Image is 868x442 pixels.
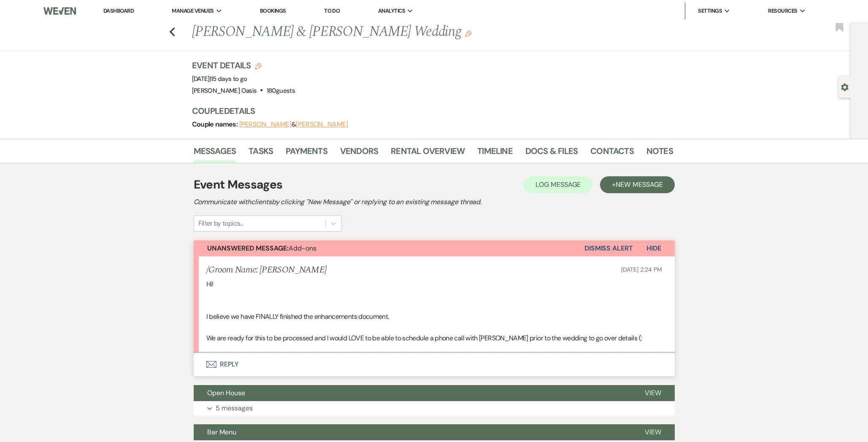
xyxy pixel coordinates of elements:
span: Manage Venues [172,7,214,15]
button: [PERSON_NAME] [296,121,348,128]
a: Messages [194,144,236,163]
span: Add-ons [207,244,316,253]
span: Bar Menu [207,428,236,437]
span: [DATE] [192,75,247,83]
span: Open House [207,388,245,397]
p: We are ready for this to be processed and I would LOVE to be able to schedule a phone call with [... [206,333,662,344]
span: Analytics [378,7,405,15]
h5: /Groom Name: [PERSON_NAME] [206,265,327,275]
h1: Event Messages [194,176,283,194]
p: I believe we have FINALLY finished the enhancements document. [206,311,662,322]
strong: Unanswered Message: [207,244,289,253]
a: Vendors [340,144,378,163]
span: Resources [768,7,797,15]
button: +New Message [600,176,674,193]
a: To Do [324,7,340,14]
span: View [645,428,661,437]
span: [PERSON_NAME] Oasis [192,86,257,95]
a: Contacts [590,144,634,163]
a: Notes [646,144,673,163]
button: Dismiss Alert [584,240,633,256]
a: Payments [286,144,327,163]
span: View [645,388,661,397]
button: Reply [194,353,675,376]
h2: Communicate with clients by clicking "New Message" or replying to an existing message thread. [194,197,675,207]
p: 5 messages [216,403,253,414]
button: Bar Menu [194,424,631,440]
span: Settings [698,7,722,15]
a: Bookings [260,7,286,15]
span: & [239,120,348,129]
span: Hide [646,244,661,253]
button: Open House [194,385,631,401]
button: Unanswered Message:Add-ons [194,240,584,256]
a: Dashboard [103,7,134,14]
a: Tasks [249,144,273,163]
button: [PERSON_NAME] [239,121,292,128]
span: New Message [616,180,662,189]
div: Filter by topics... [198,218,243,229]
button: Log Message [524,176,592,193]
button: Open lead details [841,83,849,91]
h3: Event Details [192,59,295,71]
span: Log Message [535,180,581,189]
h1: [PERSON_NAME] & [PERSON_NAME] Wedding [192,22,570,42]
button: Hide [633,240,675,256]
p: Hi! [206,279,662,290]
span: 180 guests [267,86,295,95]
button: Edit [465,30,472,37]
button: 5 messages [194,401,675,415]
img: Weven Logo [43,2,76,20]
span: Couple names: [192,120,239,129]
span: [DATE] 2:24 PM [621,266,662,273]
button: View [631,424,675,440]
a: Rental Overview [391,144,465,163]
a: Docs & Files [525,144,578,163]
button: View [631,385,675,401]
span: | [210,75,247,83]
h3: Couple Details [192,105,665,117]
span: 15 days to go [211,75,247,83]
a: Timeline [477,144,513,163]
